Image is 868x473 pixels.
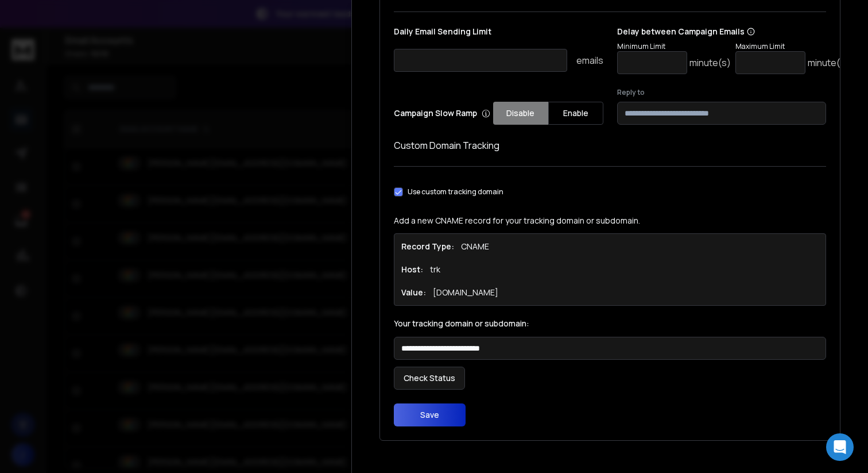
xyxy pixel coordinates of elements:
[617,26,849,37] p: Delay between Campaign Emails
[617,88,827,97] label: Reply to
[461,241,489,252] p: CNAME
[394,215,826,226] p: Add a new CNAME record for your tracking domain or subdomain.
[430,264,440,275] p: trk
[576,53,603,67] p: emails
[394,403,466,426] button: Save
[617,42,731,51] p: Minimum Limit
[493,102,548,125] button: Disable
[548,102,603,125] button: Enable
[826,433,854,461] div: Open Intercom Messenger
[735,42,849,51] p: Maximum Limit
[408,187,503,197] label: Use custom tracking domain
[401,264,423,275] h1: Host:
[401,287,426,298] h1: Value:
[394,107,490,119] p: Campaign Slow Ramp
[394,367,465,390] button: Check Status
[394,320,826,328] label: Your tracking domain or subdomain:
[689,56,731,70] p: minute(s)
[808,56,849,70] p: minute(s)
[433,287,498,298] p: [DOMAIN_NAME]
[401,241,454,252] h1: Record Type:
[394,139,826,152] h1: Custom Domain Tracking
[394,26,603,42] p: Daily Email Sending Limit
